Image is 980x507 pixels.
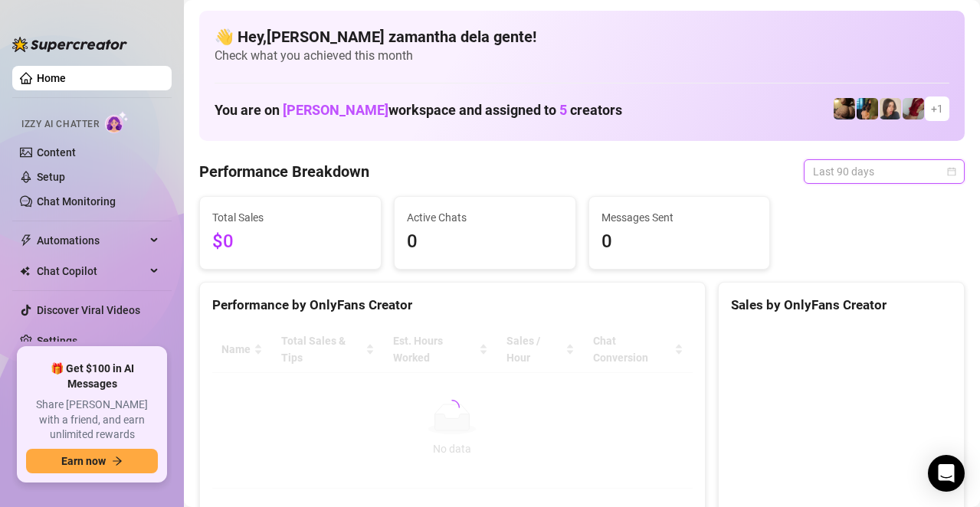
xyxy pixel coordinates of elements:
span: calendar [947,167,956,176]
span: Messages Sent [601,209,758,226]
span: Izzy AI Chatter [21,117,99,132]
span: loading [442,397,462,417]
span: Earn now [61,455,106,467]
img: Esme [903,98,924,119]
span: + 1 [931,100,943,117]
span: Last 90 days [813,160,955,183]
span: 0 [601,227,758,257]
img: Milly [857,98,878,119]
a: Chat Monitoring [37,195,116,208]
img: Chat Copilot [20,266,30,276]
span: [PERSON_NAME] [283,102,388,118]
img: Peachy [834,98,855,119]
img: Nina [880,98,901,119]
span: Chat Copilot [37,259,146,283]
span: 0 [407,227,563,257]
a: Home [37,72,66,84]
img: AI Chatter [105,111,129,133]
span: arrow-right [112,456,123,466]
span: Total Sales [212,209,369,226]
div: Performance by OnlyFans Creator [212,295,693,316]
span: 🎁 Get $100 in AI Messages [26,361,158,391]
h4: Performance Breakdown [199,161,369,182]
span: Share [PERSON_NAME] with a friend, and earn unlimited rewards [26,397,158,443]
h4: 👋 Hey, [PERSON_NAME] zamantha dela gente ! [215,26,949,47]
h1: You are on workspace and assigned to creators [215,102,622,119]
span: thunderbolt [20,234,32,247]
span: Check what you achieved this month [215,47,949,64]
span: 5 [559,102,567,118]
div: Sales by OnlyFans Creator [731,295,952,316]
a: Setup [37,171,65,183]
span: Active Chats [407,209,563,226]
a: Settings [37,335,77,347]
div: Open Intercom Messenger [928,455,965,492]
button: Earn nowarrow-right [26,449,158,473]
span: $0 [212,227,369,257]
span: Automations [37,228,146,253]
img: logo-BBDzfeDw.svg [12,37,127,52]
a: Content [37,146,76,159]
a: Discover Viral Videos [37,304,140,316]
